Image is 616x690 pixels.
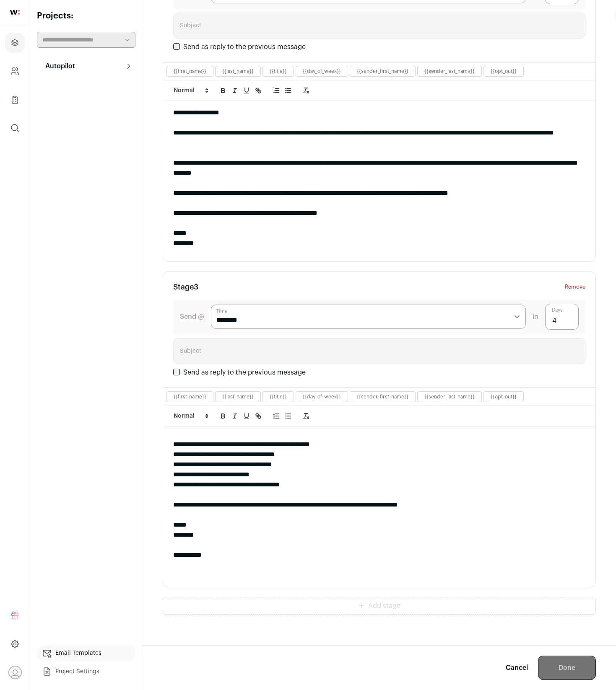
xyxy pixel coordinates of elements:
[8,666,22,679] button: Open dropdown
[5,61,25,81] a: Company and ATS Settings
[37,58,135,75] button: Autopilot
[565,282,585,292] button: Remove
[222,68,254,75] button: {{last_name}}
[506,663,528,673] a: Cancel
[173,282,198,292] h3: Stage
[10,10,20,15] img: wellfound-shorthand-0d5821cbd27db2630d0214b213865d53afaa358527fdda9d0ea32b1df1b89c2c.svg
[545,304,579,330] input: Days
[5,90,25,110] a: Company Lists
[183,369,306,376] label: Send as reply to the previous message
[357,68,408,75] button: {{sender_first_name}}
[491,68,517,75] button: {{opt_out}}
[303,68,341,75] button: {{day_of_week}}
[180,312,204,322] label: Send @
[173,338,585,364] input: Subject
[5,33,25,53] a: Projects
[303,393,341,400] button: {{day_of_week}}
[357,393,408,400] button: {{sender_first_name}}
[183,44,306,50] label: Send as reply to the previous message
[37,663,135,680] a: Project Settings
[174,393,206,400] button: {{first_name}}
[40,61,75,71] p: Autopilot
[491,393,517,400] button: {{opt_out}}
[173,13,585,39] input: Subject
[270,68,287,75] button: {{title}}
[270,393,287,400] button: {{title}}
[424,68,475,75] button: {{sender_last_name}}
[222,393,254,400] button: {{last_name}}
[37,10,135,22] h2: Projects:
[424,393,475,400] button: {{sender_last_name}}
[37,645,135,662] a: Email Templates
[194,283,198,291] span: 3
[174,68,206,75] button: {{first_name}}
[533,312,538,322] span: in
